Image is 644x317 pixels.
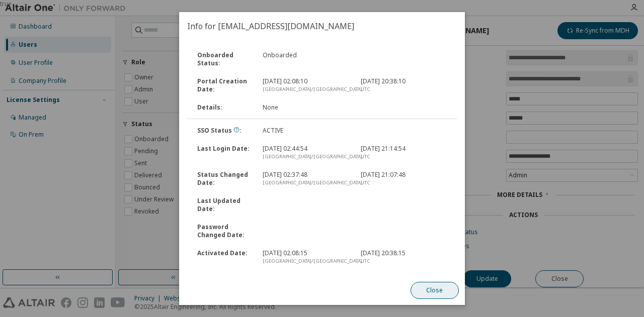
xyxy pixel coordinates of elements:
[191,77,257,93] div: Portal Creation Date :
[179,12,465,40] h2: Info for [EMAIL_ADDRESS][DOMAIN_NAME]
[361,153,447,161] div: UTC
[257,127,355,135] div: ACTIVE
[191,197,257,213] div: Last Updated Date :
[361,85,447,93] div: UTC
[257,51,355,67] div: Onboarded
[257,77,355,93] div: [DATE] 02:08:10
[411,282,459,299] button: Close
[191,249,257,265] div: Activated Date :
[361,179,447,187] div: UTC
[257,145,355,161] div: [DATE] 02:44:54
[263,179,349,187] div: [GEOGRAPHIC_DATA]/[GEOGRAPHIC_DATA]
[191,223,257,239] div: Password Changed Date :
[355,145,453,161] div: [DATE] 21:14:54
[257,103,355,112] div: None
[191,103,257,112] div: Details :
[361,257,447,265] div: UTC
[257,249,355,265] div: [DATE] 02:08:15
[263,257,349,265] div: [GEOGRAPHIC_DATA]/[GEOGRAPHIC_DATA]
[355,249,453,265] div: [DATE] 20:38:15
[355,77,453,93] div: [DATE] 20:38:10
[257,171,355,187] div: [DATE] 02:37:48
[191,51,257,67] div: Onboarded Status :
[191,171,257,187] div: Status Changed Date :
[263,153,349,161] div: [GEOGRAPHIC_DATA]/[GEOGRAPHIC_DATA]
[355,171,453,187] div: [DATE] 21:07:48
[263,85,349,93] div: [GEOGRAPHIC_DATA]/[GEOGRAPHIC_DATA]
[191,145,257,161] div: Last Login Date :
[191,127,257,135] div: SSO Status :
